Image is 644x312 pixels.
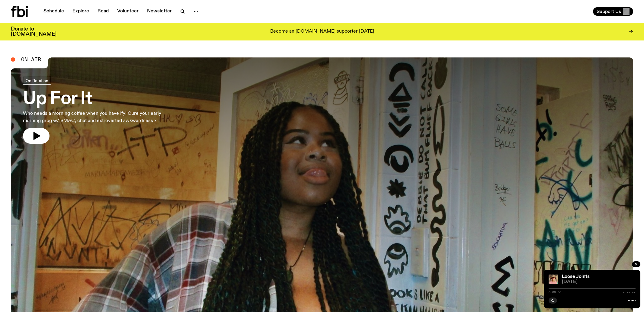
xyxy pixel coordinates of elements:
span: 0:00:00 [549,291,561,294]
h3: Up For It [23,91,178,108]
p: Who needs a morning coffee when you have Ify! Cure your early morning grog w/ SMAC, chat and extr... [23,110,178,124]
p: Become an [DOMAIN_NAME] supporter [DATE] [270,29,374,34]
button: Support Us [593,7,633,16]
a: Up For ItWho needs a morning coffee when you have Ify! Cure your early morning grog w/ SMAC, chat... [23,77,178,144]
a: Explore [69,7,93,16]
span: Support Us [597,9,621,14]
a: Schedule [40,7,68,16]
span: On Rotation [26,78,48,83]
a: Read [94,7,112,16]
span: [DATE] [562,280,636,284]
img: Tyson stands in front of a paperbark tree wearing orange sunglasses, a suede bucket hat and a pin... [549,275,558,284]
a: On Rotation [23,77,51,85]
a: Newsletter [143,7,175,16]
span: On Air [21,57,41,62]
h3: Donate to [DOMAIN_NAME] [11,27,56,37]
a: Volunteer [114,7,142,16]
span: -:--:-- [623,291,636,294]
a: Loose Joints [562,274,590,279]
